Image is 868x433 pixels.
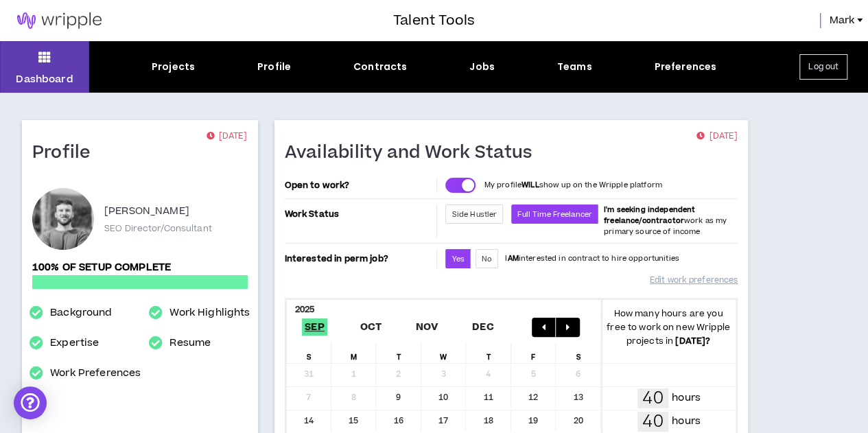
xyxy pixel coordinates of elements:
span: Dec [469,318,497,336]
a: Work Preferences [50,365,141,382]
p: I interested in contract to hire opportunities [505,253,679,264]
p: 100% of setup complete [32,260,248,275]
div: Teams [557,60,592,74]
b: 2025 [295,303,315,316]
p: Interested in perm job? [285,249,434,268]
div: Contracts [353,60,407,74]
span: Mark [829,13,854,28]
span: Sep [302,318,327,336]
a: Expertise [50,335,99,351]
a: Resume [169,335,211,351]
div: W [421,342,466,363]
div: Mark D. [32,188,94,250]
span: Oct [357,318,384,336]
h1: Profile [32,142,101,164]
div: Jobs [469,60,495,74]
button: Log out [799,54,847,80]
p: My profile show up on the Wripple platform [484,180,661,191]
div: M [331,342,376,363]
b: I'm seeking independent freelance/contractor [604,204,695,226]
b: [DATE] ? [675,335,710,347]
h1: Availability and Work Status [285,142,543,164]
span: No [482,254,492,264]
strong: WILL [521,180,539,190]
div: Profile [257,60,291,74]
span: Yes [451,254,464,264]
div: Projects [152,60,195,74]
div: F [511,342,556,363]
span: work as my primary source of income [604,204,727,237]
a: Work Highlights [169,305,250,321]
p: hours [672,414,701,429]
div: S [287,342,331,363]
a: Edit work preferences [650,268,738,292]
div: T [376,342,421,363]
p: Open to work? [285,180,434,191]
p: Dashboard [16,72,73,86]
span: Side Hustler [451,209,497,220]
p: How many hours are you free to work on new Wripple projects in [601,307,736,348]
div: Preferences [654,60,716,74]
span: Nov [413,318,441,336]
a: Background [50,305,112,321]
h3: Talent Tools [393,10,475,31]
div: S [556,342,600,363]
p: hours [672,390,701,406]
p: [PERSON_NAME] [104,203,189,220]
div: T [466,342,511,363]
div: Open Intercom Messenger [14,386,47,419]
p: [DATE] [206,130,247,143]
p: SEO Director/Consultant [104,222,212,235]
p: Work Status [285,204,434,224]
p: [DATE] [696,130,738,143]
strong: AM [507,253,518,264]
